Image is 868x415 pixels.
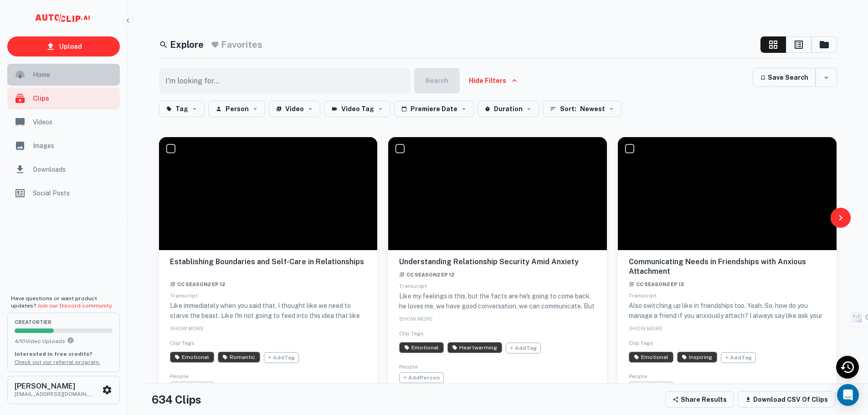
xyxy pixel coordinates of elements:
a: Check out our referral program. [15,359,100,365]
button: Tag [159,101,205,117]
h5: Explore [170,38,204,51]
svg: You can upload 10 videos per month on the creator tier. Upgrade to upload more. [67,337,74,344]
p: Interested in free credits? [15,350,113,358]
p: Also switching up like in friendships too. Yeah. So, how do you manage a friend if you anxiously ... [629,301,826,381]
button: Hide Filters [463,68,523,93]
button: Video Tag [324,101,390,117]
h6: [PERSON_NAME] [15,383,97,390]
span: + Add Tag [506,343,541,354]
span: Have questions or want product updates? [11,295,113,309]
span: Sort: [560,103,576,114]
h6: Understanding Relationship Security Amid Anxiety [399,257,596,267]
a: Downloads [7,159,120,180]
span: Newest [580,103,605,114]
a: Images [7,135,120,157]
a: Videos [7,111,120,133]
a: CC Season2 EP 12 [170,279,225,288]
a: Clips [7,87,120,109]
button: Video [269,101,320,117]
span: CC Season2 EP 12 [399,272,454,277]
p: Upload [59,41,82,51]
button: creatorTier4/10Video UploadsYou can upload 10 videos per month on the creator tier. Upgrade to up... [7,313,120,372]
span: + Add Person [629,382,673,393]
span: CC Season2 EP 12 [170,282,225,287]
button: Sort: Newest [543,101,621,117]
a: Home [7,64,120,86]
div: Open Intercom Messenger [837,384,859,406]
span: Images [33,141,114,151]
span: Social Posts [33,188,114,198]
span: Clip Tags [399,330,424,337]
span: creator Tier [15,320,113,325]
span: Transcript [399,283,427,289]
span: Clip Tags [170,340,195,346]
button: [PERSON_NAME][EMAIL_ADDRESS][DOMAIN_NAME] [7,376,120,404]
span: People [399,364,418,370]
span: + Add Tag [264,352,299,363]
input: I'm looking for... [159,68,405,93]
span: + Add Tag [721,352,756,363]
span: AI has identified this clip as Heartwarming [447,342,502,353]
a: Upload [7,36,120,56]
button: Person [208,101,265,117]
span: AI has identified this clip as Emotional [629,352,673,363]
h4: 634 Clips [152,391,201,408]
p: [EMAIL_ADDRESS][DOMAIN_NAME] [15,390,97,398]
a: CC Season2 EP 12 [399,270,454,278]
button: Save Search [753,68,816,87]
span: Clip Tags [629,340,653,346]
span: AI has identified this clip as Emotional [170,352,214,363]
span: AI has identified this clip as Emotional [399,342,443,353]
h6: Establishing Boundaries and Self-Care in Relationships [170,257,367,277]
span: CC Season2 EP 12 [629,282,684,287]
h6: Communicating Needs in Friendships with Anxious Attachment [629,257,826,277]
span: AI has identified this clip as Inspiring [677,352,717,363]
button: Duration [478,101,539,117]
button: Premiere Date [394,101,474,117]
span: SHOW MORE [170,325,204,332]
p: Like my feelings is this, but the facts are he's going to come back, he loves me, we have good co... [399,291,596,401]
span: People [170,373,189,379]
span: + Add Person [399,372,444,383]
span: Transcript [629,292,657,299]
span: Downloads [33,164,114,174]
span: People [629,373,647,379]
a: Join our Discord community. [37,302,113,309]
p: 4 / 10 Video Uploads [15,337,113,345]
span: Videos [33,117,114,127]
span: SHOW MORE [399,316,433,322]
button: Download CSV of clips [738,391,835,408]
button: Share Results [665,391,734,408]
div: Recent Activity [836,356,859,379]
span: Clips [33,93,114,103]
span: Transcript [170,292,198,299]
a: Social Posts [7,182,120,204]
p: Like immediately when you said that, I thought like we need to starve the beast. Like I'm not goi... [170,301,367,391]
a: CC Season2 EP 12 [629,279,684,288]
span: Home [33,70,114,80]
span: AI has identified this clip as Romantic [218,352,260,363]
span: SHOW MORE [629,325,663,332]
h5: Favorites [221,38,262,51]
span: + Add Person [170,382,215,393]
